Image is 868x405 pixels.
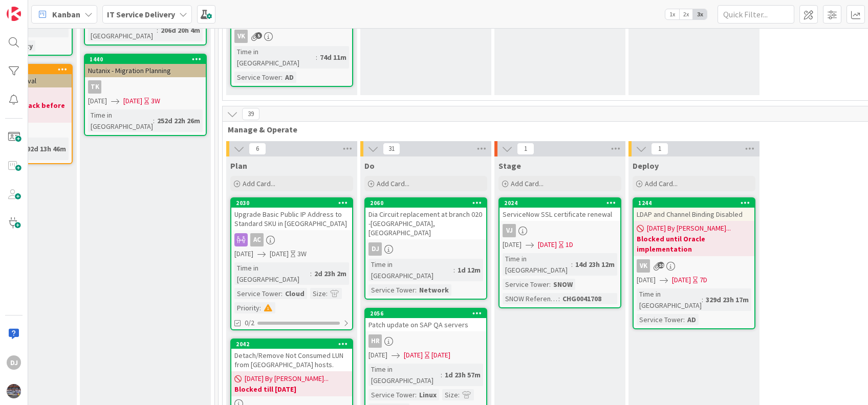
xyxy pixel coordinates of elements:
[637,314,683,325] div: Service Tower
[316,52,317,63] span: :
[651,143,668,155] span: 1
[231,233,352,246] div: AC
[283,288,307,299] div: Cloud
[312,268,349,279] div: 2d 23h 2m
[281,72,283,83] span: :
[242,108,259,120] span: 39
[52,8,80,20] span: Kanban
[151,96,160,106] div: 3W
[249,143,266,155] span: 6
[368,350,387,361] span: [DATE]
[634,198,754,208] div: 1244
[504,199,620,207] div: 2024
[700,275,707,285] div: 7D
[231,198,352,208] div: 2030
[234,262,310,285] div: Time in [GEOGRAPHIC_DATA]
[702,294,703,305] span: :
[234,30,248,43] div: VK
[230,3,353,87] a: VKTime in [GEOGRAPHIC_DATA]:74d 11mService Tower:AD
[20,143,69,154] div: 792d 13h 46m
[365,309,486,331] div: 2056Patch update on SAP QA servers
[370,310,486,317] div: 2056
[85,64,206,77] div: Nutanix - Migration Planning
[645,179,678,188] span: Add Card...
[634,259,754,273] div: VK
[88,96,107,106] span: [DATE]
[417,389,439,400] div: Linux
[90,56,206,63] div: 1440
[157,25,158,36] span: :
[517,143,534,155] span: 1
[571,259,573,270] span: :
[85,55,206,64] div: 1440
[365,318,486,331] div: Patch update on SAP QA servers
[85,55,206,77] div: 1440Nutanix - Migration Planning
[703,294,751,305] div: 329d 23h 17m
[503,224,516,237] div: VJ
[383,143,400,155] span: 31
[404,350,423,361] span: [DATE]
[573,259,617,270] div: 14d 23h 12m
[250,233,264,246] div: AC
[498,197,621,308] a: 2024ServiceNow SSL certificate renewalVJ[DATE][DATE]1DTime in [GEOGRAPHIC_DATA]:14d 23h 12mServic...
[442,369,483,380] div: 1d 23h 57m
[431,350,450,361] div: [DATE]
[634,208,754,221] div: LDAP and Channel Binding Disabled
[255,32,262,39] span: 5
[633,161,659,171] span: Deploy
[234,46,316,69] div: Time in [GEOGRAPHIC_DATA]
[230,161,247,171] span: Plan
[560,293,604,304] div: CHG0041708
[453,264,455,276] span: :
[281,288,283,299] span: :
[236,199,352,207] div: 2030
[637,234,751,254] b: Blocked until Oracle implementation
[326,288,328,299] span: :
[155,115,203,126] div: 252d 22h 26m
[658,262,664,268] span: 10
[370,199,486,207] div: 2060
[234,249,253,259] span: [DATE]
[500,224,620,237] div: VJ
[458,389,460,400] span: :
[683,314,685,325] span: :
[84,54,207,136] a: 1440Nutanix - Migration PlanningTK[DATE][DATE]3WTime in [GEOGRAPHIC_DATA]:252d 22h 26m
[441,369,442,380] span: :
[538,239,557,250] span: [DATE]
[107,9,175,19] b: IT Service Delivery
[503,293,558,304] div: SNOW Reference Number
[638,199,754,207] div: 1244
[633,197,755,329] a: 1244LDAP and Channel Binding Disabled[DATE] By [PERSON_NAME]...Blocked until Oracle implementatio...
[236,341,352,348] div: 2042
[665,9,679,19] span: 1x
[88,109,153,132] div: Time in [GEOGRAPHIC_DATA]
[417,284,451,296] div: Network
[365,242,486,256] div: DJ
[637,288,702,311] div: Time in [GEOGRAPHIC_DATA]
[259,302,261,313] span: :
[503,279,549,290] div: Service Tower
[672,275,691,285] span: [DATE]
[231,340,352,371] div: 2042Detach/Remove Not Consumed LUN from [GEOGRAPHIC_DATA] hosts.
[231,30,352,43] div: VK
[500,198,620,208] div: 2024
[245,373,329,384] span: [DATE] By [PERSON_NAME]...
[365,198,486,208] div: 2060
[503,253,571,276] div: Time in [GEOGRAPHIC_DATA]
[230,197,353,330] a: 2030Upgrade Basic Public IP Address to Standard SKU in [GEOGRAPHIC_DATA]AC[DATE][DATE]3WTime in [...
[364,197,487,300] a: 2060Dia Circuit replacement at branch 020 -[GEOGRAPHIC_DATA], [GEOGRAPHIC_DATA]DJTime in [GEOGRAP...
[7,384,21,398] img: avatar
[365,334,486,348] div: HR
[549,279,551,290] span: :
[718,5,794,24] input: Quick Filter...
[7,355,21,370] div: DJ
[498,161,521,171] span: Stage
[243,179,275,188] span: Add Card...
[637,275,656,285] span: [DATE]
[637,259,650,273] div: VK
[123,96,142,106] span: [DATE]
[88,80,101,94] div: TK
[511,179,544,188] span: Add Card...
[368,259,453,281] div: Time in [GEOGRAPHIC_DATA]
[693,9,707,19] span: 3x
